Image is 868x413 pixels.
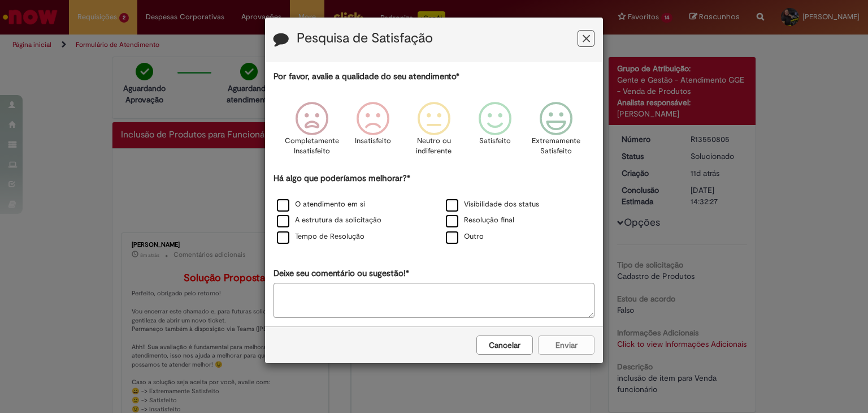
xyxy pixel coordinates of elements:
label: Resolução final [446,215,514,226]
p: Completamente Insatisfeito [285,136,339,157]
label: A estrutura da solicitação [277,215,381,226]
label: Deixe seu comentário ou sugestão!* [274,268,409,279]
div: Neutro ou indiferente [405,93,463,171]
div: Extremamente Satisfeito [527,93,585,171]
div: Completamente Insatisfeito [283,93,340,171]
label: Pesquisa de Satisfação [297,31,433,46]
p: Satisfeito [479,136,511,147]
label: Por favor, avalie a qualidade do seu atendimento* [274,71,459,83]
p: Insatisfeito [355,136,391,147]
p: Neutro ou indiferente [414,136,454,157]
p: Extremamente Satisfeito [532,136,580,157]
div: Há algo que poderíamos melhorar?* [274,173,594,246]
label: Outro [446,231,484,242]
div: Satisfeito [466,93,524,171]
label: Visibilidade dos status [446,199,539,210]
label: O atendimento em si [277,199,365,210]
label: Tempo de Resolução [277,231,364,242]
div: Insatisfeito [344,93,402,171]
button: Cancelar [476,335,533,355]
